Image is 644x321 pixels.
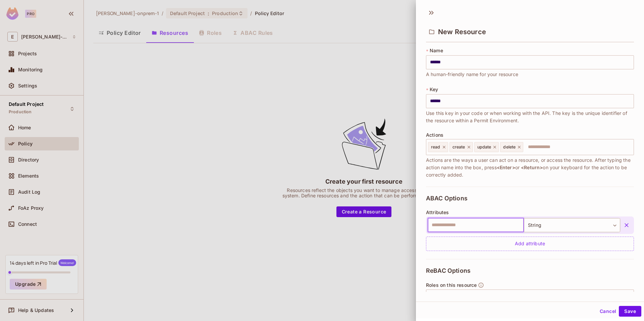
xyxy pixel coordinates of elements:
div: Add attribute [426,237,634,251]
div: update [474,142,499,152]
span: Actions [426,132,443,138]
span: A human-friendly name for your resource [426,71,518,78]
span: Key [430,87,438,92]
span: Use this key in your code or when working with the API. The key is the unique identifier of the r... [426,110,634,124]
span: ABAC Options [426,195,468,202]
span: <Return> [521,165,543,170]
span: ReBAC Options [426,267,471,274]
span: Roles on this resource [426,282,477,288]
span: update [477,144,491,150]
div: delete [500,142,523,152]
span: Name [430,48,443,53]
span: Attributes [426,210,449,215]
div: create [449,142,473,152]
button: Cancel [597,306,619,317]
span: Actions are the ways a user can act on a resource, or access the resource. After typing the actio... [426,156,634,179]
span: read [431,144,440,150]
span: New Resource [438,28,486,36]
span: delete [503,144,516,150]
span: create [452,144,465,150]
button: Save [619,306,641,317]
div: read [428,142,448,152]
span: <Enter> [497,165,515,170]
div: String [524,218,620,232]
